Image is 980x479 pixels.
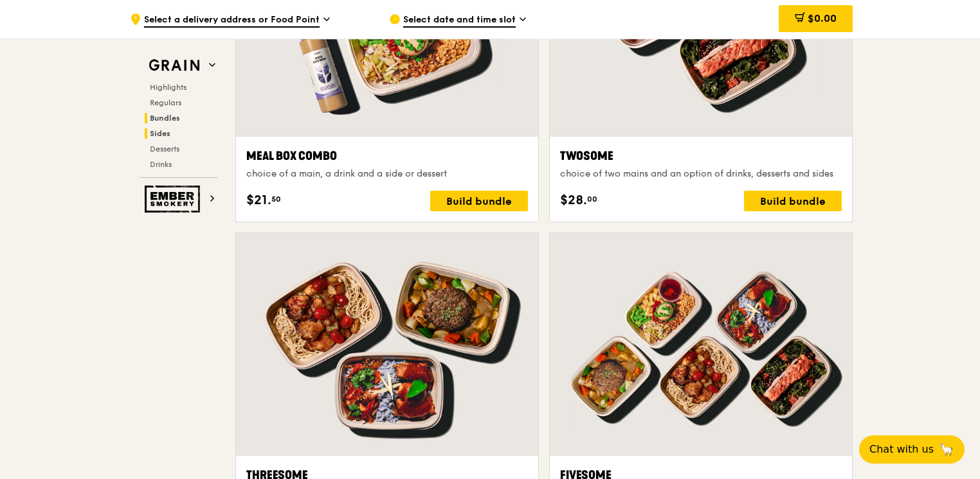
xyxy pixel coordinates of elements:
[271,194,281,204] span: 50
[150,114,180,123] span: Bundles
[246,191,271,210] span: $21.
[144,13,320,28] span: Select a delivery address or Food Point
[808,12,837,24] span: $0.00
[150,83,186,92] span: Highlights
[145,54,204,77] img: Grain web logo
[560,147,842,165] div: Twosome
[430,191,528,211] div: Build bundle
[939,442,954,457] span: 🦙
[560,191,587,210] span: $28.
[246,168,528,180] div: choice of a main, a drink and a side or dessert
[246,147,528,165] div: Meal Box Combo
[150,160,172,169] span: Drinks
[869,442,934,457] span: Chat with us
[403,13,516,28] span: Select date and time slot
[859,435,965,464] button: Chat with us🦙
[150,129,170,138] span: Sides
[587,194,597,204] span: 00
[150,98,181,107] span: Regulars
[145,186,204,213] img: Ember Smokery web logo
[560,168,842,180] div: choice of two mains and an option of drinks, desserts and sides
[150,144,179,153] span: Desserts
[744,191,842,211] div: Build bundle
